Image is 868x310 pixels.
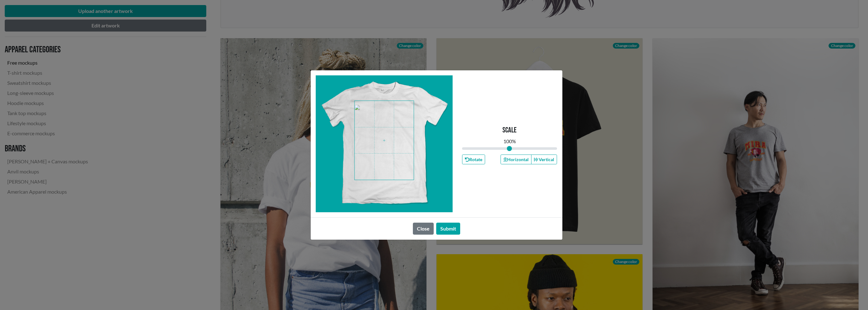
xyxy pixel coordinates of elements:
button: Vertical [531,155,557,164]
button: Submit [436,223,460,235]
div: 100 % [503,137,516,145]
p: Scale [502,126,517,135]
button: Rotate [462,155,485,164]
button: Close [413,223,434,235]
button: Horizontal [501,155,531,164]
